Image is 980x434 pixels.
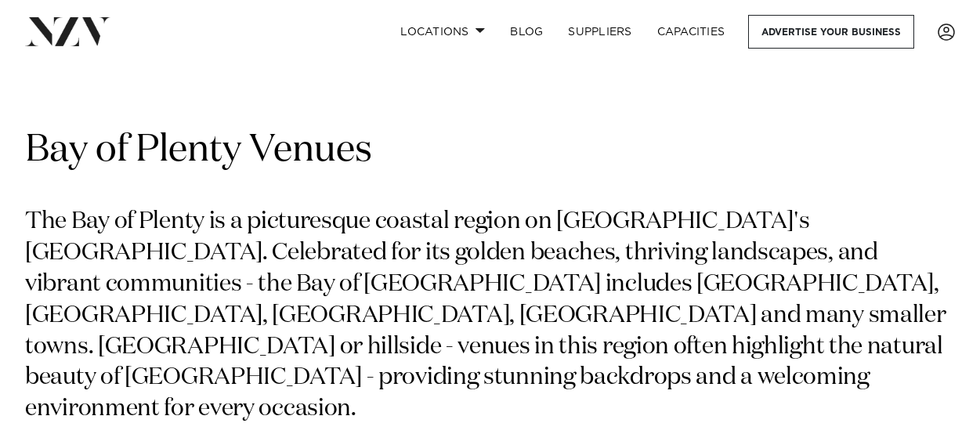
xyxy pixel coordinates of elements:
[645,15,738,49] a: Capacities
[555,15,644,49] a: SUPPLIERS
[25,17,110,45] img: nzv-logo.png
[497,15,555,49] a: BLOG
[388,15,497,49] a: Locations
[748,15,914,49] a: Advertise your business
[25,126,955,175] h1: Bay of Plenty Venues
[25,207,955,425] p: The Bay of Plenty is a picturesque coastal region on [GEOGRAPHIC_DATA]'s [GEOGRAPHIC_DATA]. Celeb...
